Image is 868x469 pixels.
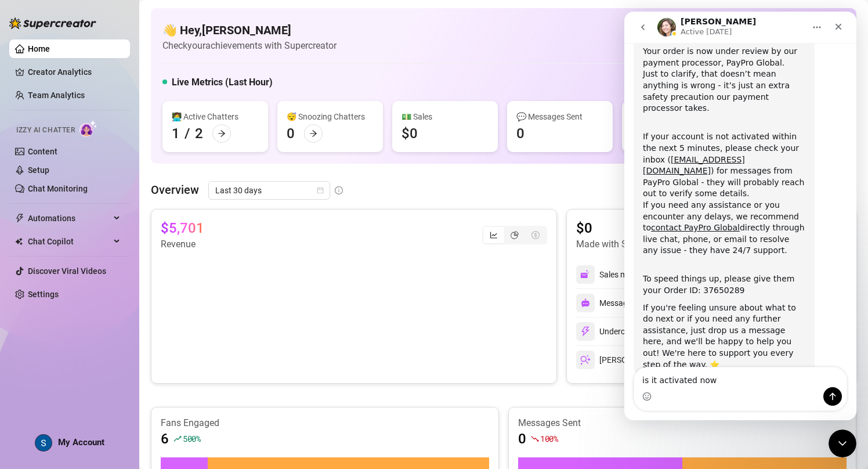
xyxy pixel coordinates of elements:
div: 0 [287,124,295,143]
span: fall [531,435,539,443]
span: line-chart [490,231,498,239]
div: Messages sent by automations & AI [576,294,728,312]
a: Setup [28,165,49,175]
img: svg%3e [580,269,591,280]
h4: 👋 Hey, [PERSON_NAME] [162,22,337,38]
span: thunderbolt [15,214,24,223]
a: contact PayPro Global [27,211,115,221]
button: Emoji picker [18,380,27,389]
img: logo-BBDzfeDw.svg [9,17,96,29]
span: Chat Copilot [28,232,110,251]
div: [PERSON_NAME]’s messages and PPVs tracked [576,351,771,369]
img: Chat Copilot [15,237,23,246]
a: Team Analytics [28,91,85,100]
span: My Account [58,437,104,448]
img: svg%3e [580,355,591,365]
div: 👩‍💻 Active Chatters [172,110,259,123]
a: Home [28,44,50,53]
a: Creator Analytics [28,63,121,81]
span: arrow-right [218,129,226,138]
article: Check your achievements with Supercreator [162,38,337,53]
span: Last 30 days [215,182,323,199]
iframe: Intercom live chat [829,430,856,457]
article: Overview [151,181,199,199]
div: 1 [172,124,180,143]
img: AI Chatter [79,120,97,137]
div: 0 [516,124,525,143]
a: Content [28,147,57,156]
div: Undercharges Prevented by PriceGuard [576,322,741,341]
a: Chat Monitoring [28,184,88,193]
iframe: Intercom live chat [624,12,856,420]
article: Revenue [161,237,204,251]
span: calendar [317,187,324,194]
article: 0 [518,430,526,448]
span: Automations [28,209,110,228]
article: $5,701 [161,219,204,237]
span: info-circle [335,186,343,194]
div: Sales made with AI & Automations [599,268,733,281]
article: $0 [576,219,747,237]
div: To speed things up, please give them your Order ID: 37650289 [19,251,181,285]
a: Settings [28,290,59,299]
span: pie-chart [511,231,519,239]
img: svg%3e [581,298,590,308]
div: 2 [195,124,203,143]
div: Your order is now under review by our payment processor, PayPro Global. Just to clarify, that doe... [19,34,181,103]
article: Messages Sent [518,417,847,430]
div: If you're feeling unsure about what to do next or if you need any further assistance, just drop u... [19,291,181,359]
div: segmented control [482,226,547,244]
button: Send a message… [199,376,218,394]
div: 😴 Snoozing Chatters [287,110,374,123]
div: $0 [402,124,418,143]
span: dollar-circle [531,231,540,239]
span: arrow-right [309,129,317,138]
a: Discover Viral Videos [28,266,106,276]
span: rise [173,435,182,443]
div: 💬 Messages Sent [516,110,603,123]
img: AEdFTp4T1D8hUrF7s4LBLKXr1fNZHJdT1ShcJAyFTCmp=s96-c [35,435,52,451]
img: svg%3e [580,326,591,337]
article: Fans Engaged [161,417,489,430]
article: 6 [161,430,169,448]
div: 💵 Sales [402,110,489,123]
textarea: Message… [10,356,222,376]
span: 100 % [540,433,558,444]
a: [EMAIL_ADDRESS][DOMAIN_NAME] [19,143,121,164]
h5: Live Metrics (Last Hour) [172,75,273,89]
span: 500 % [183,433,201,444]
div: If your account is not activated within the next 5 minutes, please check your inbox ( ) for messa... [19,109,181,245]
span: Izzy AI Chatter [16,125,75,136]
article: Made with Superpowers in last 30 days [576,237,735,251]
